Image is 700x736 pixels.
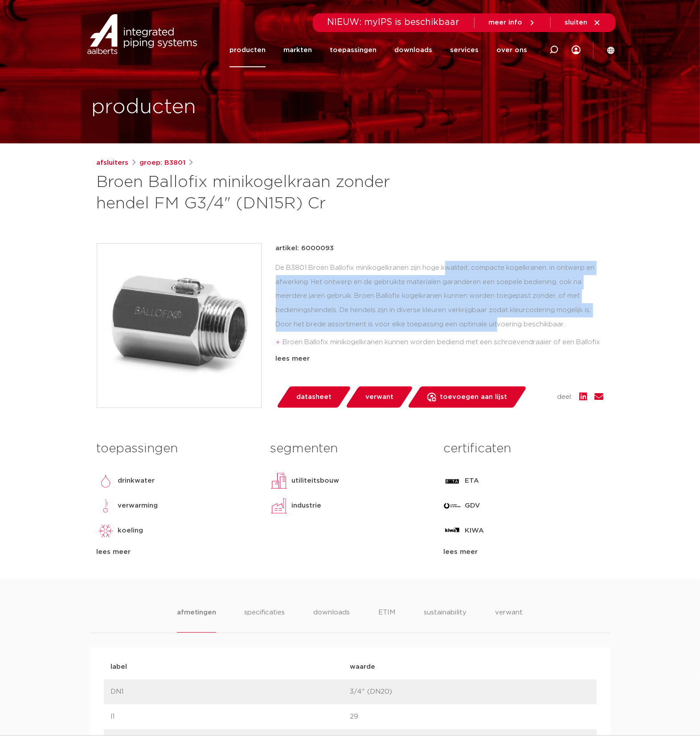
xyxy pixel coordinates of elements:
p: industrie [291,500,321,511]
a: datasheet [276,386,352,408]
a: toepassingen [330,33,377,67]
p: label [111,662,350,672]
img: Product Image for Broen Ballofix minikogelkraan zonder hendel FM G3/4" (DN15R) Cr [97,244,261,407]
p: l1 [111,712,350,722]
p: waarde [350,662,589,672]
img: koeling [97,522,115,540]
li: Broen Ballofix minikogelkranen kunnen worden bediend met een schroevendraaier of een Ballofix hendel [283,335,604,364]
p: ETA [465,476,479,486]
h3: certificaten [443,440,603,458]
li: downloads [314,607,350,633]
p: artikel: 6000093 [276,243,334,254]
img: industrie [270,497,288,515]
p: DN1 [111,687,350,697]
span: deel: [557,392,573,403]
p: koeling [118,525,143,536]
span: sluiten [565,19,588,26]
a: sluiten [565,19,601,27]
a: afsluiters [97,158,129,168]
img: ETA [443,472,461,490]
p: 3/4" (DN20) [350,687,589,697]
img: drinkwater [97,472,115,490]
a: producten [229,33,266,67]
p: utiliteitsbouw [291,476,339,486]
li: afmetingen [177,607,216,633]
li: sustainability [424,607,467,633]
a: markten [283,33,312,67]
a: over ons [496,33,527,67]
div: De B3801 Broen Ballofix minikogelkranen zijn hoge kwaliteit, compacte kogelkranen, in ontwerp en ... [276,261,604,350]
div: lees meer [276,354,604,364]
h3: segmenten [270,440,430,458]
span: datasheet [296,390,332,404]
span: NIEUW: myIPS is beschikbaar [327,18,460,27]
div: lees meer [443,547,603,557]
a: meer info [489,19,536,27]
h1: Broen Ballofix minikogelkraan zonder hendel FM G3/4" (DN15R) Cr [97,172,431,215]
p: GDV [465,500,480,511]
a: downloads [394,33,432,67]
a: groep: B3801 [140,158,186,168]
img: utiliteitsbouw [270,472,288,490]
img: GDV [443,497,461,515]
h1: producten [92,93,196,122]
h3: toepassingen [97,440,257,458]
li: specificaties [245,607,285,633]
nav: Menu [229,33,527,67]
img: KIWA [443,522,461,540]
a: services [450,33,479,67]
p: 29 [350,712,589,722]
div: lees meer [97,547,257,557]
p: KIWA [465,525,484,536]
li: ETIM [379,607,396,633]
span: toevoegen aan lijst [440,390,507,404]
li: verwant [495,607,523,633]
span: verwant [365,390,393,404]
p: verwarming [118,500,158,511]
p: drinkwater [118,476,155,486]
img: verwarming [97,497,115,515]
a: verwant [345,386,413,408]
span: meer info [489,19,523,26]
